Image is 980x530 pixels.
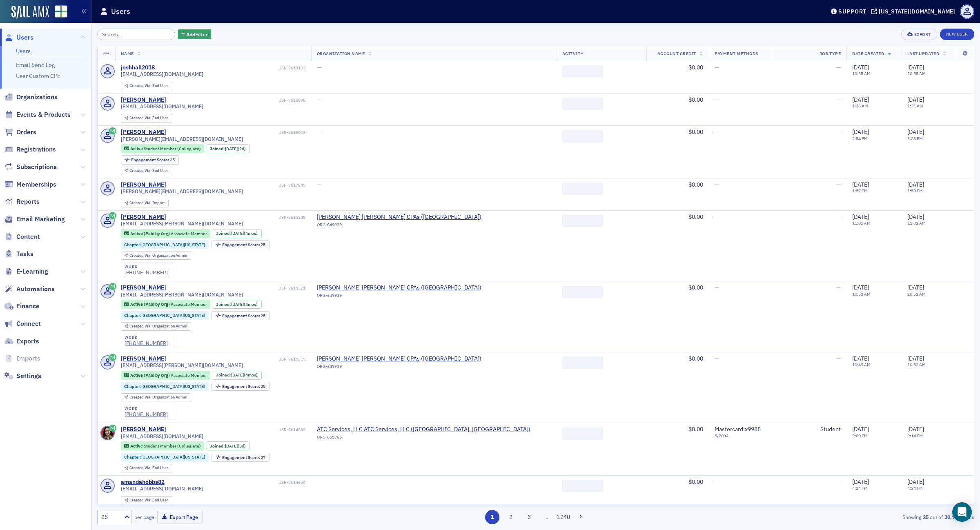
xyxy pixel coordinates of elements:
span: — [836,96,841,103]
span: — [317,64,321,71]
span: Exports [16,337,39,346]
a: Settings [4,372,41,381]
time: 1:57 PM [852,188,868,194]
a: Users [4,33,33,42]
div: [PHONE_NUMBER] [125,340,168,346]
span: Settings [16,372,41,381]
time: 10:55 AM [907,71,926,76]
div: Joined: 2025-05-01 00:00:00 [212,371,262,380]
span: Reports [16,197,40,206]
div: Support [838,8,866,15]
a: Chapter:[GEOGRAPHIC_DATA][US_STATE] [124,242,205,247]
a: Active (Paid by Org) Associate Member [124,372,207,378]
span: Created Via : [129,465,152,470]
span: Orders [16,128,36,137]
span: Engagement Score : [222,454,261,460]
button: 3 [522,510,537,524]
span: Chapter : [124,242,141,247]
div: USR-7614654 [166,480,305,485]
div: work [125,335,168,340]
a: [PHONE_NUMBER] [125,269,168,276]
a: Tasks [4,249,33,258]
div: Joined: 2025-05-01 00:00:00 [212,229,262,238]
span: — [715,64,719,71]
button: Export Page [157,511,203,523]
span: [DATE] [231,301,244,307]
span: Created Via : [129,394,152,400]
time: 10:52 AM [852,291,871,297]
div: [PERSON_NAME] [121,284,166,292]
div: Active: Active: Student Member (Collegiate) [121,144,205,153]
button: Export [901,29,937,40]
span: Created Via : [129,115,152,120]
div: 25 [222,243,266,247]
a: Registrations [4,145,56,154]
div: Chapter: [121,453,209,462]
span: Student Member (Collegiate) [144,443,201,449]
a: [PERSON_NAME] [121,214,166,221]
div: (4mos) [231,231,258,236]
span: … [541,513,552,521]
span: Memberships [16,180,56,189]
div: joshhall2018 [121,64,155,71]
img: SailAMX [55,5,67,18]
span: [DATE] [225,443,238,449]
div: Organization Admin [129,324,187,329]
a: [PERSON_NAME] [PERSON_NAME] CPAs ([GEOGRAPHIC_DATA]) [317,284,481,292]
time: 10:49 AM [852,362,871,367]
span: Subscriptions [16,163,57,171]
span: — [836,284,841,291]
div: Created Via: End User [121,167,172,175]
span: [EMAIL_ADDRESS][DOMAIN_NAME] [121,103,203,109]
div: ORG-649939 [317,222,481,230]
div: ORG-655765 [317,434,530,443]
a: Connect [4,319,41,328]
div: 27 [222,455,266,460]
span: Associate Member [171,301,207,307]
span: Active (Paid by Org) [130,372,171,378]
span: [DATE] [852,64,869,71]
div: USR-7615348 [167,215,305,220]
span: [EMAIL_ADDRESS][DOMAIN_NAME] [121,71,203,77]
a: [PHONE_NUMBER] [125,411,168,417]
a: amandahobbs82 [121,479,165,486]
a: User Custom CPE [16,72,60,80]
span: — [317,96,321,103]
span: Organizations [16,93,58,102]
span: — [715,213,719,220]
span: Chapter : [124,454,141,460]
span: Chapter : [124,383,141,389]
time: 10:52 AM [907,362,926,367]
span: [DATE] [852,96,869,103]
span: [DATE] [907,96,924,103]
h1: Users [111,7,130,16]
span: Machen McChesney CPAs (Auburn) [317,355,481,363]
span: Active [130,443,144,449]
a: Active (Paid by Org) Associate Member [124,231,207,236]
div: Student [777,426,841,433]
span: ‌ [562,215,603,227]
span: Last Updated [907,51,939,56]
a: [PERSON_NAME] [121,96,166,104]
span: Active (Paid by Org) [130,231,171,236]
button: AddFilter [178,29,212,40]
time: 11:02 AM [907,220,926,226]
span: Student Member (Collegiate) [144,146,201,151]
div: Open Intercom Messenger [952,502,972,522]
span: [DATE] [225,146,238,151]
a: Finance [4,302,40,311]
span: — [715,96,719,103]
div: Created Via: End User [121,464,172,472]
label: per page [134,513,154,521]
span: — [836,128,841,136]
a: [PERSON_NAME] [121,181,166,189]
a: [PERSON_NAME] [121,129,166,136]
div: USR-7618898 [167,98,305,103]
div: Created Via: End User [121,496,172,505]
div: End User [129,169,168,173]
div: Export [914,32,931,37]
div: 25 [101,513,119,521]
div: ORG-649939 [317,364,481,372]
div: [PERSON_NAME] [121,355,166,363]
span: ‌ [562,480,603,492]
